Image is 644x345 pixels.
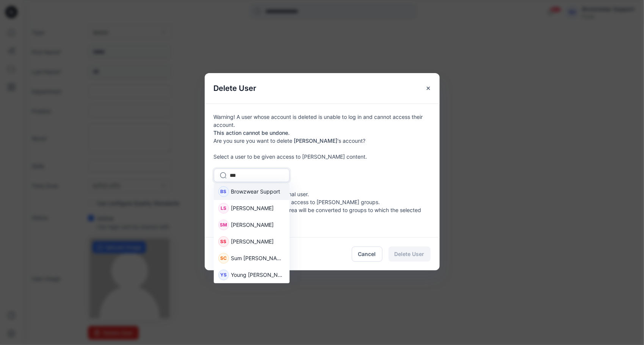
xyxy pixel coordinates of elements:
span: Cancel [358,250,376,258]
span: [PERSON_NAME] [231,204,274,212]
div: LS [218,203,229,214]
li: The selected user will have access to [PERSON_NAME] groups. [223,198,431,206]
li: [PERSON_NAME] Private Area will be converted to groups to which the selected user will have access. [223,206,431,222]
span: Sum [PERSON_NAME] [231,254,285,262]
div: SM [218,220,229,230]
span: Browzwear Support [231,187,280,195]
div: BS [218,186,229,197]
div: SC [218,253,229,264]
div: Warning! A user whose account is deleted is unable to log in and cannot access their account. Are... [205,103,440,237]
span: [PERSON_NAME] [231,221,274,229]
button: Close [421,81,435,95]
h5: Delete User [205,73,266,103]
b: [PERSON_NAME] [294,137,338,144]
b: This action cannot be undone. [214,130,290,136]
div: YS [218,270,229,280]
div: SS [218,236,229,247]
span: [PERSON_NAME] [231,237,274,245]
li: You cannot select an external user. [223,190,431,198]
button: Cancel [352,247,382,262]
span: Young [PERSON_NAME] [231,271,285,279]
